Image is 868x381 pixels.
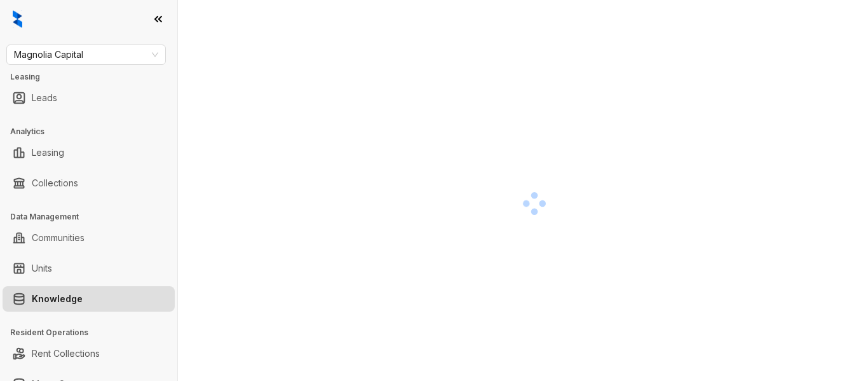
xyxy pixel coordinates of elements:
h3: Resident Operations [10,327,177,338]
a: Rent Collections [32,341,100,366]
h3: Analytics [10,126,177,137]
li: Leads [3,85,175,111]
span: Magnolia Capital [14,45,158,64]
li: Rent Collections [3,341,175,366]
img: logo [13,10,22,28]
h3: Leasing [10,71,177,83]
h3: Data Management [10,211,177,223]
a: Units [32,256,52,281]
a: Leasing [32,140,64,165]
li: Collections [3,170,175,196]
a: Knowledge [32,286,83,312]
li: Units [3,256,175,281]
li: Knowledge [3,286,175,312]
a: Collections [32,170,78,196]
a: Communities [32,225,85,251]
a: Leads [32,85,57,111]
li: Leasing [3,140,175,165]
li: Communities [3,225,175,251]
